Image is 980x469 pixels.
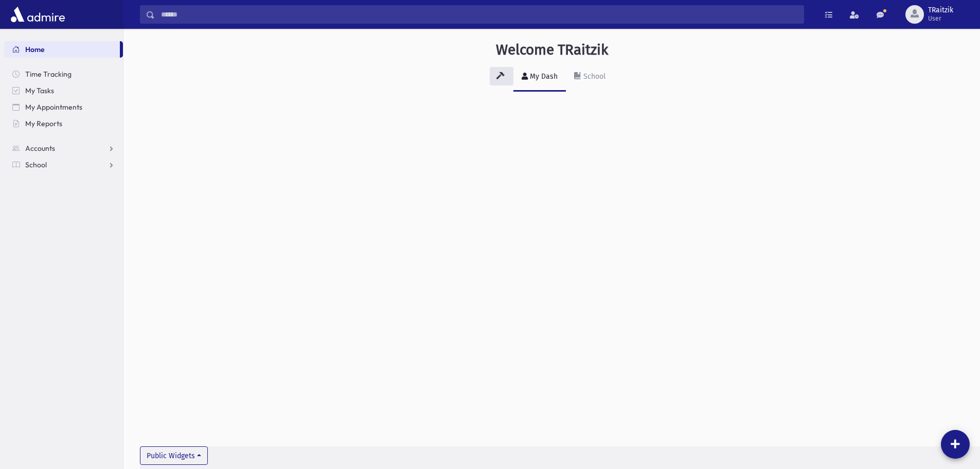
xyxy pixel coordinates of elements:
a: My Appointments [4,99,123,115]
div: My Dash [528,72,558,81]
span: My Tasks [25,86,54,95]
a: School [4,157,123,173]
span: School [25,160,47,169]
span: User [928,14,953,23]
h3: Welcome TRaitzik [496,41,608,59]
button: Public Widgets [140,446,208,465]
a: My Tasks [4,82,123,99]
img: AdmirePro [8,4,67,25]
input: Search [155,5,804,24]
a: Accounts [4,140,123,157]
span: My Reports [25,119,62,128]
a: My Reports [4,115,123,132]
div: School [581,72,605,81]
span: TRaitzik [928,6,953,14]
span: Time Tracking [25,70,72,79]
a: School [566,63,614,92]
a: My Dash [513,63,566,92]
a: Time Tracking [4,66,123,82]
span: My Appointments [25,102,82,112]
a: Home [4,41,120,58]
span: Accounts [25,144,55,153]
span: Home [25,45,45,54]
